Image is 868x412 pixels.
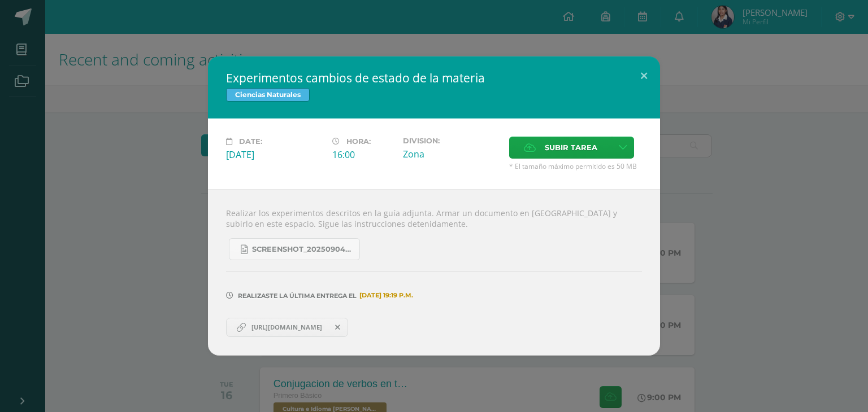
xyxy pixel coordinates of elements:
span: Hora: [346,137,371,146]
span: Realizaste la última entrega el [238,292,357,300]
span: * El tamaño máximo permitido es 50 MB [509,161,642,171]
span: Remover entrega [328,321,348,334]
span: Subir tarea [545,137,597,158]
span: Screenshot_20250904_132635_OneDrive.jpg [252,245,354,254]
span: Ciencias Naturales [226,88,310,102]
button: Close (Esc) [628,56,660,95]
div: 16:00 [332,148,394,161]
span: [DATE] 19:19 p.m. [357,295,413,296]
span: Date: [239,137,262,146]
div: [DATE] [226,148,323,161]
span: [URL][DOMAIN_NAME] [246,323,328,332]
div: Zona [403,148,500,160]
div: Realizar los experimentos descritos en la guía adjunta. Armar un documento en [GEOGRAPHIC_DATA] y... [208,189,660,355]
a: [URL][DOMAIN_NAME] [226,318,348,337]
a: Screenshot_20250904_132635_OneDrive.jpg [229,238,360,260]
h2: Experimentos cambios de estado de la materia [226,70,642,86]
label: Division: [403,137,500,145]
